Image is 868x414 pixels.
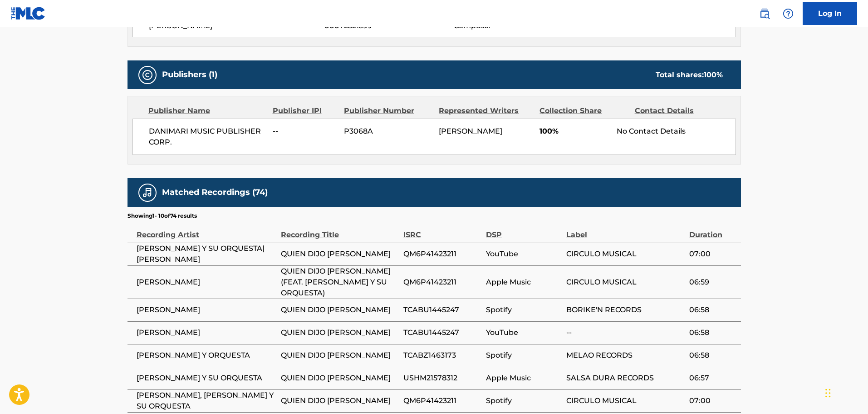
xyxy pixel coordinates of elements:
[689,220,736,240] div: Duration
[281,249,399,259] span: QUIEN DIJO [PERSON_NAME]
[759,8,770,19] img: search
[403,350,481,361] span: TCABZ1463173
[281,304,399,315] span: QUIEN DIJO [PERSON_NAME]
[403,249,481,259] span: QM6P41423211
[403,277,481,288] span: QM6P41423211
[689,304,736,315] span: 06:58
[137,350,276,361] span: [PERSON_NAME] Y ORQUESTA
[779,5,797,23] div: Help
[486,304,562,315] span: Spotify
[825,379,831,407] div: Drag
[566,373,684,384] span: SALSA DURA RECORDS
[149,126,266,148] span: DANIMARI MUSIC PUBLISHER CORP.
[128,212,197,220] p: Showing 1 - 10 of 74 results
[689,395,736,406] span: 07:00
[11,7,46,20] img: MLC Logo
[137,373,276,384] span: [PERSON_NAME] Y SU ORQUESTA
[486,249,562,259] span: YouTube
[273,126,337,137] span: --
[486,395,562,406] span: Spotify
[566,249,684,259] span: CIRCULO MUSICAL
[344,105,432,116] div: Publisher Number
[281,350,399,361] span: QUIEN DIJO [PERSON_NAME]
[281,395,399,406] span: QUIEN DIJO [PERSON_NAME]
[635,105,723,116] div: Contact Details
[148,105,266,116] div: Publisher Name
[403,327,481,338] span: TCABU1445247
[566,395,684,406] span: CIRCULO MUSICAL
[281,327,399,338] span: QUIEN DIJO [PERSON_NAME]
[403,395,481,406] span: QM6P41423211
[689,350,736,361] span: 06:58
[823,370,868,414] iframe: Chat Widget
[689,249,736,259] span: 07:00
[803,2,857,25] a: Log In
[566,277,684,288] span: CIRCULO MUSICAL
[566,350,684,361] span: MELAO RECORDS
[273,105,337,116] div: Publisher IPI
[162,70,217,80] h5: Publishers (1)
[617,126,735,137] div: No Contact Details
[486,373,562,384] span: Apple Music
[689,327,736,338] span: 06:58
[755,5,774,23] a: Public Search
[403,373,481,384] span: USHM21578312
[142,187,153,198] img: Matched Recordings
[486,350,562,361] span: Spotify
[539,126,610,137] span: 100%
[137,243,276,265] span: [PERSON_NAME] Y SU ORQUESTA|[PERSON_NAME]
[403,304,481,315] span: TCABU1445247
[344,126,432,137] span: P3068A
[704,70,723,79] span: 100 %
[486,277,562,288] span: Apple Music
[486,327,562,338] span: YouTube
[137,277,276,288] span: [PERSON_NAME]
[281,220,399,240] div: Recording Title
[566,304,684,315] span: BORIKE'N RECORDS
[137,220,276,240] div: Recording Artist
[656,70,723,80] div: Total shares:
[281,266,399,299] span: QUIEN DIJO [PERSON_NAME] (FEAT. [PERSON_NAME] Y SU ORQUESTA)
[281,373,399,384] span: QUIEN DIJO [PERSON_NAME]
[137,327,276,338] span: [PERSON_NAME]
[539,105,628,116] div: Collection Share
[783,8,794,19] img: help
[566,220,684,240] div: Label
[566,327,684,338] span: --
[137,390,276,412] span: [PERSON_NAME], [PERSON_NAME] Y SU ORQUESTA
[439,127,502,135] span: [PERSON_NAME]
[142,70,153,80] img: Publishers
[486,220,562,240] div: DSP
[162,187,268,198] h5: Matched Recordings (74)
[137,304,276,315] span: [PERSON_NAME]
[403,220,481,240] div: ISRC
[439,105,533,116] div: Represented Writers
[689,277,736,288] span: 06:59
[689,373,736,384] span: 06:57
